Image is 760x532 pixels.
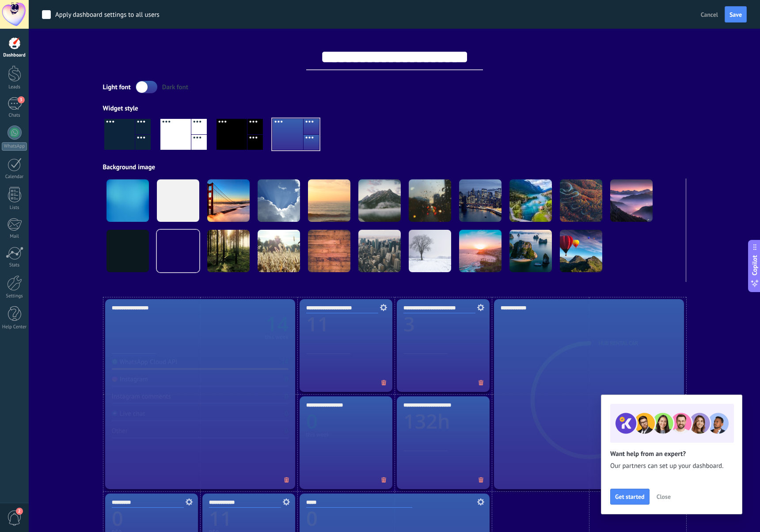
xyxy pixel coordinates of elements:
[16,508,23,515] span: 2
[55,11,160,19] div: Apply dashboard settings to all users
[730,11,742,18] span: Save
[2,234,27,239] div: Mail
[701,11,718,19] span: Cancel
[2,262,27,268] div: Stats
[162,83,188,91] div: Dark font
[2,53,27,58] div: Dashboard
[2,113,27,118] div: Chats
[653,490,675,503] button: Close
[657,494,671,500] span: Close
[103,163,686,171] div: Background image
[697,8,722,21] button: Cancel
[750,255,759,276] span: Copilot
[2,174,27,180] div: Calendar
[610,462,733,471] span: Our partners can set up your dashboard.
[2,293,27,299] div: Settings
[615,494,645,500] span: Get started
[610,489,650,505] button: Get started
[2,324,27,330] div: Help Center
[610,450,733,458] h2: Want help from an expert?
[2,205,27,211] div: Lists
[103,104,686,113] div: Widget style
[725,6,747,23] button: Save
[2,142,27,151] div: WhatsApp
[2,84,27,90] div: Leads
[103,83,131,91] div: Light font
[18,96,25,103] span: 3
